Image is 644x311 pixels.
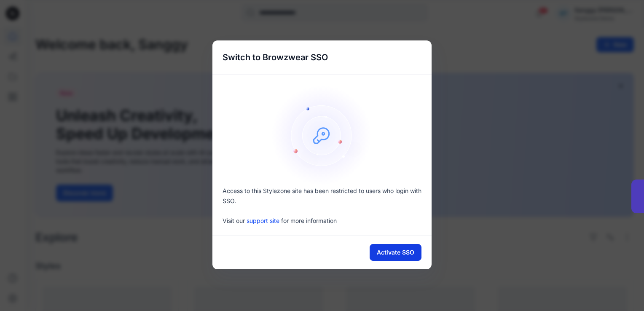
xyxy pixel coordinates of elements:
[271,85,373,186] img: onboarding-sz2.1ef2cb9c.svg
[212,40,338,74] h5: Switch to Browzwear SSO
[223,216,421,225] p: Visit our for more information
[223,186,421,206] p: Access to this Stylezone site has been restricted to users who login with SSO.
[247,217,279,224] a: support site
[370,244,421,261] button: Activate SSO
